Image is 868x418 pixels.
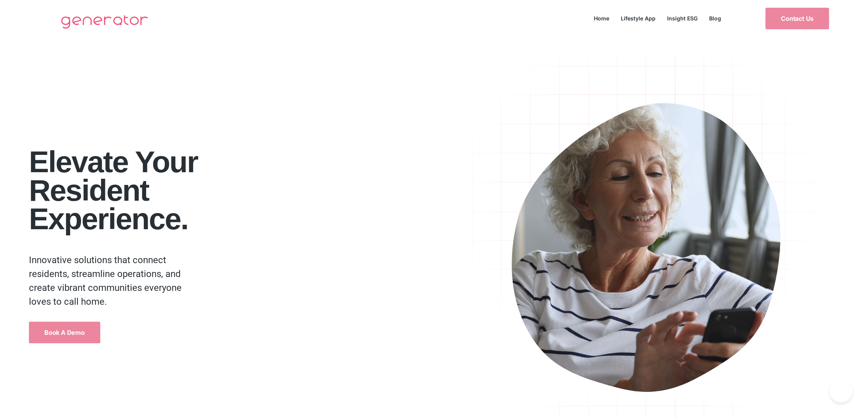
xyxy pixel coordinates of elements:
a: Blog [703,13,727,24]
h1: Elevate your Resident Experience. [29,148,445,233]
span: Contact Us [781,15,814,22]
a: Book a Demo [29,322,100,343]
a: Contact Us [765,8,829,29]
a: Insight ESG [661,13,703,24]
span: Book a Demo [44,329,85,336]
a: Home [588,13,615,24]
iframe: Toggle Customer Support [829,379,853,403]
a: Lifestyle App [615,13,661,24]
nav: Menu [588,13,727,24]
p: Innovative solutions that connect residents, streamline operations, and create vibrant communitie... [29,253,204,309]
